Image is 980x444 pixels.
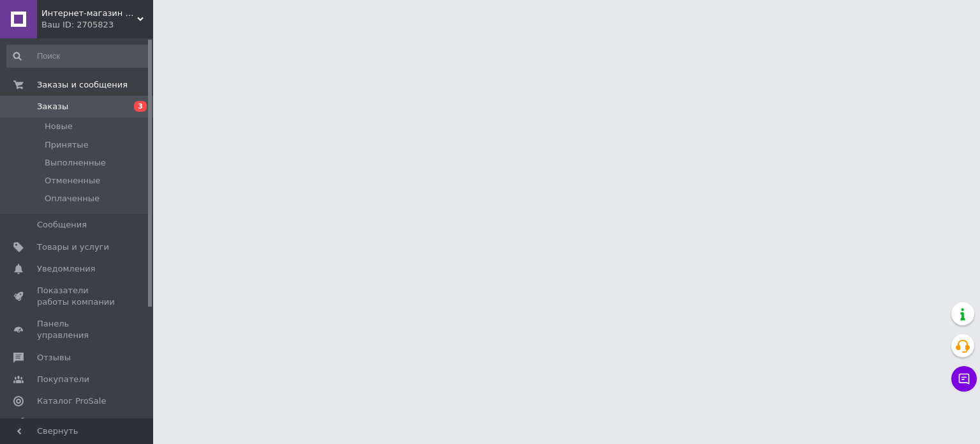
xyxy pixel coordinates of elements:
span: Покупатели [37,374,89,385]
span: 3 [134,101,147,112]
span: Заказы и сообщения [37,79,128,91]
span: Принятые [45,139,89,151]
input: Поиск [6,45,151,68]
span: Отмененные [45,175,100,187]
span: Новые [45,121,73,132]
span: Показатели работы компании [37,285,118,308]
span: Оплаченные [45,193,100,204]
span: Каталог ProSale [37,395,106,407]
span: Товары и услуги [37,241,109,253]
span: Уведомления [37,263,95,275]
span: Выполненные [45,157,106,169]
span: Панель управления [37,318,118,341]
button: Чат с покупателем [951,366,977,392]
span: Интернет-магазин "Ladys-shop" [41,8,137,19]
span: Отзывы [37,352,71,364]
span: Сообщения [37,219,87,231]
span: Заказы [37,101,68,112]
span: Аналитика [37,417,84,429]
div: Ваш ID: 2705823 [41,19,153,31]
